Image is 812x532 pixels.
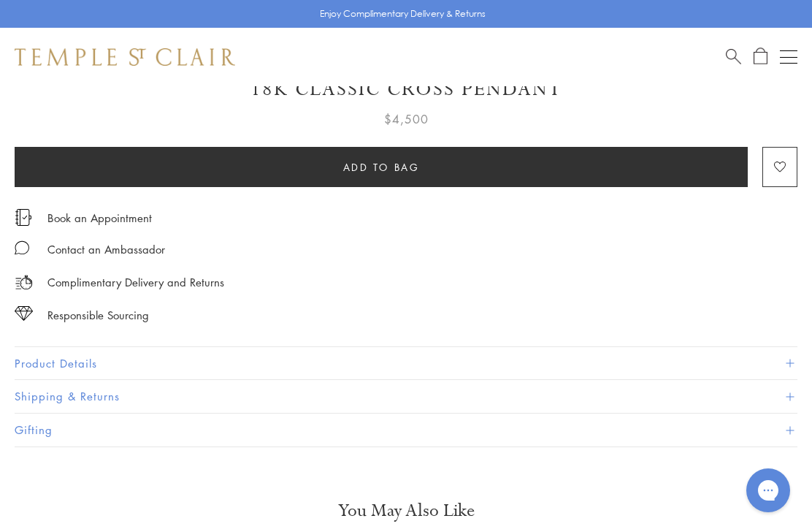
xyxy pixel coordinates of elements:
img: MessageIcon-01_2.svg [15,240,29,255]
button: Open navigation [780,48,797,66]
button: Shipping & Returns [15,380,797,413]
a: Search [726,47,741,66]
span: $4,500 [384,110,429,129]
h3: You May Also Like [37,499,775,522]
img: icon_appointment.svg [15,209,32,226]
img: icon_delivery.svg [15,273,33,292]
div: Responsible Sourcing [47,306,149,324]
img: icon_sourcing.svg [15,306,33,321]
button: Add to bag [15,147,748,187]
h1: 18K Classic Cross Pendant [15,77,797,102]
p: Complimentary Delivery and Returns [47,273,224,292]
button: Product Details [15,347,797,380]
span: Add to bag [343,159,420,175]
button: Gifting [15,414,797,446]
img: Temple St. Clair [15,48,235,66]
a: Open Shopping Bag [754,47,767,66]
a: Book an Appointment [47,210,152,226]
p: Enjoy Complimentary Delivery & Returns [320,7,486,21]
div: Contact an Ambassador [47,240,165,259]
iframe: Gorgias live chat messenger [739,463,797,517]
